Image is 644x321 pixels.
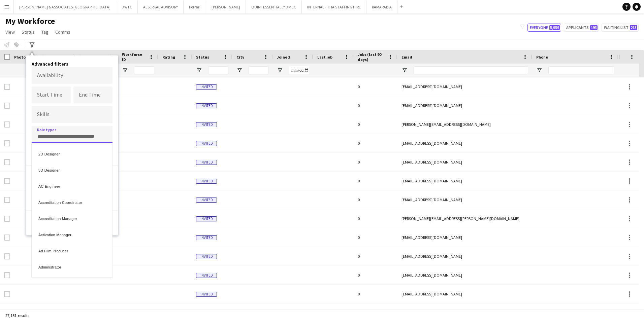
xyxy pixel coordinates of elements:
[32,258,112,274] div: Administrator
[302,0,366,13] button: INTERNAL - THA STAFFING HIRE
[366,0,397,13] button: RAMARABIA
[184,0,206,13] button: Ferrari
[32,242,112,258] div: Ad Film Producer
[32,161,112,177] div: 3D Designer
[116,0,138,13] button: DWTC
[246,0,302,13] button: QUINTESSENTIALLY DMCC
[32,177,112,193] div: AC Engineer
[206,0,246,13] button: [PERSON_NAME]
[32,145,112,161] div: 2D Designer
[32,210,112,226] div: Accreditation Manager
[32,274,112,290] div: Art Director
[14,0,116,13] button: [PERSON_NAME] & ASSOCIATES [GEOGRAPHIC_DATA]
[32,193,112,210] div: Accreditation Coordinator
[32,226,112,242] div: Activation Manager
[138,0,184,13] button: ALSERKAL ADVISORY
